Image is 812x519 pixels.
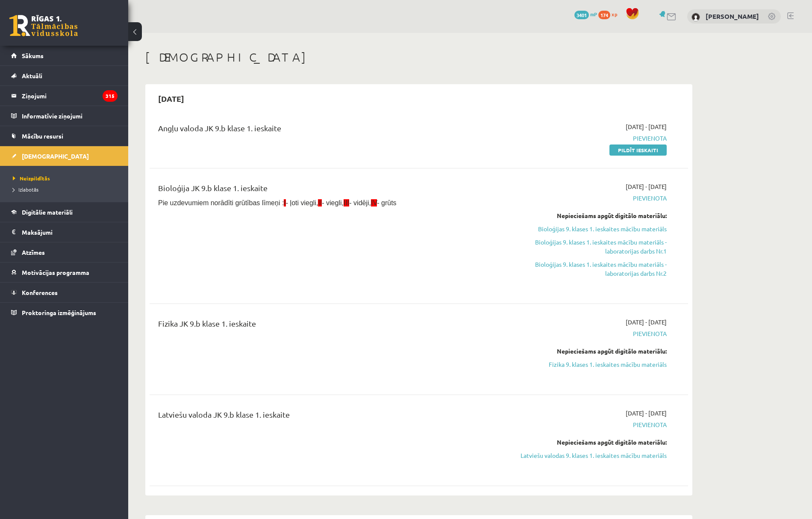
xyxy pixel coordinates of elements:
a: Sākums [11,46,118,65]
a: Rīgas 1. Tālmācības vidusskola [9,15,78,36]
legend: Maksājumi [22,222,118,242]
span: Motivācijas programma [22,268,89,276]
a: Neizpildītās [13,174,120,182]
a: [PERSON_NAME] [706,12,759,21]
span: Sākums [22,52,44,59]
a: Konferences [11,283,118,302]
span: II [318,199,322,206]
span: Mācību resursi [22,132,63,140]
a: 3401 mP [574,11,597,18]
span: [DATE] - [DATE] [626,182,667,191]
span: 3401 [574,11,589,19]
span: Atzīmes [22,248,45,256]
a: Izlabotās [13,186,120,193]
a: 174 xp [598,11,621,18]
div: Fizika JK 9.b klase 1. ieskaite [158,318,493,333]
div: Nepieciešams apgūt digitālo materiālu: [506,211,667,220]
span: Pie uzdevumiem norādīti grūtības līmeņi : - ļoti viegli, - viegli, - vidēji, - grūts [158,199,397,206]
span: Proktoringa izmēģinājums [22,309,96,316]
legend: Ziņojumi [22,86,118,106]
h1: [DEMOGRAPHIC_DATA] [145,50,692,65]
a: Bioloģijas 9. klases 1. ieskaites mācību materiāls - laboratorijas darbs Nr.2 [506,260,667,278]
a: Fizika 9. klases 1. ieskaites mācību materiāls [506,360,667,369]
a: Mācību resursi [11,126,118,146]
div: Bioloģija JK 9.b klase 1. ieskaite [158,182,493,198]
div: Nepieciešams apgūt digitālo materiālu: [506,347,667,356]
span: IV [371,199,377,206]
span: xp [612,11,617,18]
a: Latviešu valodas 9. klases 1. ieskaites mācību materiāls [506,451,667,460]
span: Neizpildītās [13,175,50,182]
span: Pievienota [506,134,667,143]
span: [DATE] - [DATE] [626,409,667,418]
span: Digitālie materiāli [22,208,73,216]
a: Pildīt ieskaiti [609,144,667,156]
a: [DEMOGRAPHIC_DATA] [11,146,118,166]
div: Latviešu valoda JK 9.b klase 1. ieskaite [158,409,493,425]
a: Motivācijas programma [11,262,118,282]
legend: Informatīvie ziņojumi [22,106,118,126]
a: Bioloģijas 9. klases 1. ieskaites mācību materiāls - laboratorijas darbs Nr.1 [506,238,667,256]
span: [DATE] - [DATE] [626,122,667,131]
span: Pievienota [506,329,667,338]
a: Ziņojumi315 [11,86,118,106]
span: I [284,199,285,206]
a: Bioloģijas 9. klases 1. ieskaites mācību materiāls [506,224,667,233]
a: Digitālie materiāli [11,202,118,222]
a: Maksājumi [11,222,118,242]
div: Angļu valoda JK 9.b klase 1. ieskaite [158,122,493,138]
img: Ramil Lachynian [691,13,700,21]
h2: [DATE] [150,88,193,109]
a: Proktoringa izmēģinājums [11,303,118,322]
span: Aktuāli [22,72,42,80]
a: Aktuāli [11,66,118,86]
div: Nepieciešams apgūt digitālo materiālu: [506,438,667,447]
span: 174 [598,11,610,19]
span: Pievienota [506,420,667,429]
span: Pievienota [506,194,667,203]
i: 315 [103,90,118,102]
span: III [344,199,349,206]
span: [DEMOGRAPHIC_DATA] [22,152,89,160]
span: Konferences [22,289,58,296]
a: Atzīmes [11,242,118,262]
span: [DATE] - [DATE] [626,318,667,327]
span: mP [590,11,597,18]
a: Informatīvie ziņojumi [11,106,118,126]
span: Izlabotās [13,186,38,193]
